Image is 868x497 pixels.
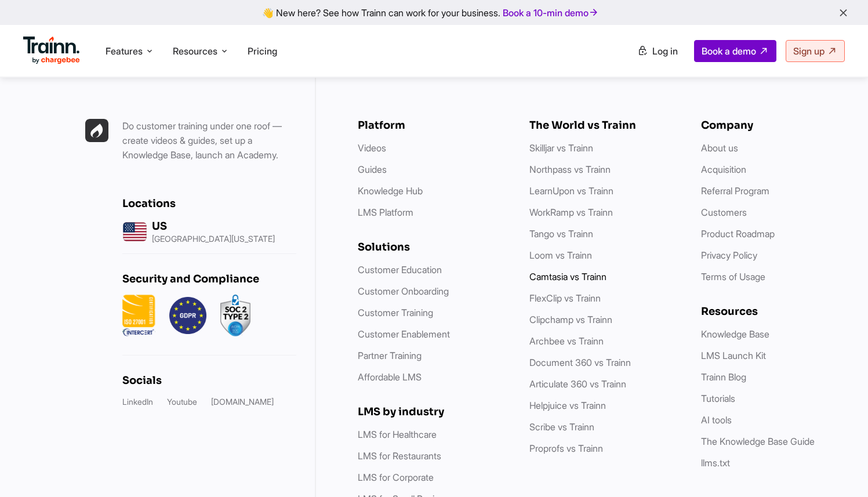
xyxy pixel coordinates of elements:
[358,471,434,483] a: LMS for Corporate
[122,396,153,408] a: LinkedIn
[529,335,604,347] a: Archbee vs Trainn
[701,457,730,469] a: llms.txt
[529,421,594,433] a: Scribe vs Trainn
[358,119,506,132] div: Platform
[529,357,631,368] a: Document 360 vs Trainn
[694,40,776,62] a: Book a demo
[122,119,296,162] p: Do customer training under one roof — create videos & guides, set up a Knowledge Base, launch an ...
[358,450,441,462] a: LMS for Restaurants
[152,235,275,243] p: [GEOGRAPHIC_DATA][US_STATE]
[701,164,746,175] a: Acquisition
[106,45,143,57] span: Features
[701,185,769,197] a: Referral Program
[529,228,593,240] a: Tango vs Trainn
[701,119,849,132] div: Company
[529,119,678,132] div: The World vs Trainn
[122,374,296,387] div: Socials
[701,371,746,383] a: Trainn Blog
[358,307,433,318] a: Customer Training
[702,45,756,57] span: Book a demo
[23,37,80,64] img: Trainn Logo
[529,185,613,197] a: LearnUpon vs Trainn
[358,164,387,175] a: Guides
[358,285,449,297] a: Customer Onboarding
[358,371,422,383] a: Affordable LMS
[358,185,423,197] a: Knowledge Hub
[701,436,815,447] a: The Knowledge Base Guide
[122,273,296,285] div: Security and Compliance
[793,45,825,57] span: Sign up
[701,350,766,361] a: LMS Launch Kit
[358,206,413,218] a: LMS Platform
[630,41,685,61] a: Log in
[152,220,275,233] div: US
[173,45,217,57] span: Resources
[122,219,147,244] img: us headquarters
[529,442,603,454] a: Proprofs vs Trainn
[529,142,593,154] a: Skilljar vs Trainn
[122,295,155,336] img: ISO
[85,119,108,142] img: Trainn | everything under one roof
[652,45,678,57] span: Log in
[529,164,611,175] a: Northpass vs Trainn
[529,314,612,325] a: Clipchamp vs Trainn
[529,206,613,218] a: WorkRamp vs Trainn
[701,142,738,154] a: About us
[122,197,296,210] div: Locations
[529,271,606,282] a: Camtasia vs Trainn
[358,328,450,340] a: Customer Enablement
[701,228,775,240] a: Product Roadmap
[7,7,861,18] div: 👋 New here? See how Trainn can work for your business.
[220,295,250,336] img: soc2
[358,142,386,154] a: Videos
[500,5,601,21] a: Book a 10-min demo
[248,45,277,57] a: Pricing
[701,206,747,218] a: Customers
[529,378,626,390] a: Articulate 360 vs Trainn
[167,396,197,408] a: Youtube
[701,328,769,340] a: Knowledge Base
[358,350,422,361] a: Partner Training
[358,264,442,275] a: Customer Education
[211,396,274,408] a: [DOMAIN_NAME]
[701,249,757,261] a: Privacy Policy
[358,241,506,253] div: Solutions
[169,295,206,336] img: GDPR.png
[701,271,765,282] a: Terms of Usage
[701,305,849,318] div: Resources
[701,393,735,404] a: Tutorials
[810,441,868,497] iframe: Chat Widget
[701,414,732,426] a: AI tools
[529,400,606,411] a: Helpjuice vs Trainn
[529,292,601,304] a: FlexClip vs Trainn
[529,249,592,261] a: Loom vs Trainn
[358,405,506,418] div: LMS by industry
[358,429,437,440] a: LMS for Healthcare
[786,40,845,62] a: Sign up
